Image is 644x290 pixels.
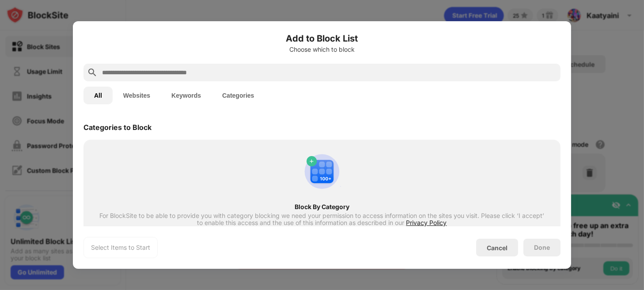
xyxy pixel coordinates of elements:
div: Choose which to block [83,46,561,53]
div: Cancel [487,244,508,252]
img: category-add.svg [301,150,343,193]
button: Categories [212,87,265,104]
button: All [83,87,113,104]
button: Websites [113,87,161,104]
div: Select Items to Start [91,243,150,252]
div: Categories to Block [83,123,152,132]
img: search.svg [87,67,98,78]
div: For BlockSite to be able to provide you with category blocking we need your permission to access ... [99,212,545,226]
h6: Add to Block List [83,32,561,45]
span: Privacy Policy [406,219,447,226]
div: Done [534,244,550,251]
div: Block By Category [99,203,545,210]
button: Keywords [161,87,212,104]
